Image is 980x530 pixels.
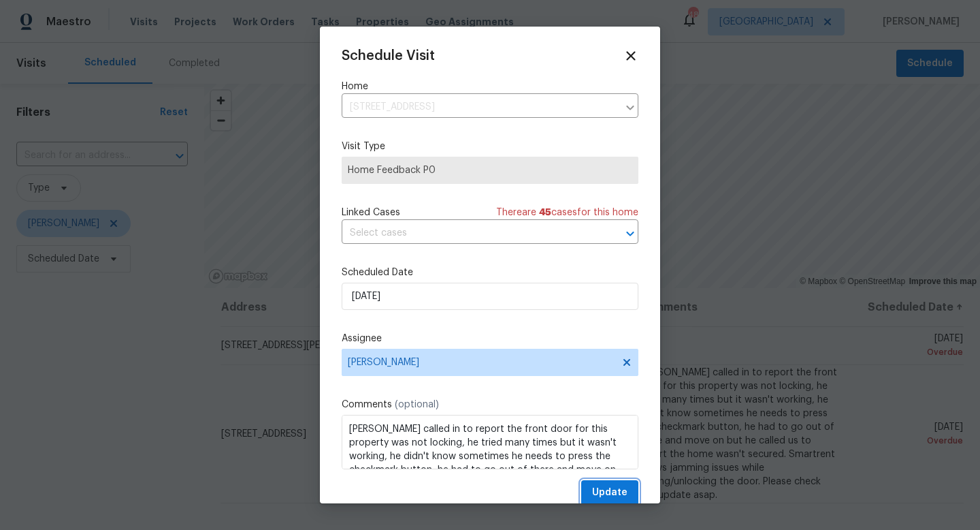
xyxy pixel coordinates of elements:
[342,415,638,469] textarea: [PERSON_NAME] called in to report the front door for this property was not locking, he tried many...
[348,357,615,368] span: [PERSON_NAME]
[342,140,638,153] label: Visit Type
[581,480,638,505] button: Update
[395,400,439,409] span: (optional)
[623,48,638,63] span: Close
[342,49,435,63] span: Schedule Visit
[342,97,618,118] input: Enter in an address
[342,332,638,345] label: Assignee
[496,206,638,219] span: There are case s for this home
[621,224,640,243] button: Open
[342,206,400,219] span: Linked Cases
[342,80,638,93] label: Home
[342,283,638,310] input: M/D/YYYY
[539,208,551,217] span: 45
[592,484,627,501] span: Update
[342,398,638,411] label: Comments
[348,163,632,177] span: Home Feedback P0
[342,223,600,244] input: Select cases
[342,266,638,279] label: Scheduled Date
